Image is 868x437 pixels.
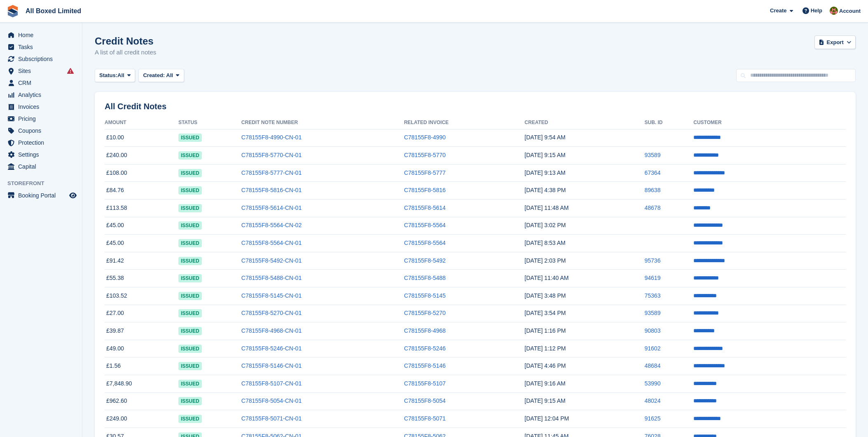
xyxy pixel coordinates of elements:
time: 2025-07-03 12:16:14 UTC [524,327,566,334]
a: menu [4,41,78,53]
span: Protection [18,137,68,148]
span: issued [178,327,202,335]
a: C78155F8-5054 [404,397,446,404]
i: Smart entry sync failures have occurred [67,68,74,74]
a: 67364 [645,169,661,176]
span: issued [178,257,202,265]
span: issued [178,415,202,423]
td: £84.76 [105,182,178,200]
span: issued [178,204,202,212]
time: 2025-08-06 15:38:51 UTC [524,187,566,193]
button: Created: All [138,69,184,82]
td: £27.00 [105,305,178,322]
span: Sites [18,65,68,77]
span: issued [178,169,202,177]
time: 2025-08-22 08:54:12 UTC [524,134,565,141]
a: C78155F8-5777 [404,169,446,176]
span: Help [811,7,822,15]
a: menu [4,101,78,113]
a: menu [4,77,78,89]
span: issued [178,362,202,370]
td: £49.00 [105,340,178,357]
time: 2025-06-25 08:15:49 UTC [524,397,565,404]
a: 95736 [645,257,661,264]
a: menu [4,137,78,148]
span: issued [178,309,202,317]
a: menu [4,149,78,160]
img: Sharon Hawkins [830,7,838,15]
td: £113.58 [105,200,178,217]
time: 2025-07-23 07:53:23 UTC [524,240,565,246]
span: All [166,72,173,78]
time: 2025-07-25 14:02:26 UTC [524,222,566,228]
a: C78155F8-4990 [404,134,446,141]
td: £45.00 [105,217,178,235]
span: issued [178,274,202,282]
a: C78155F8-5614-CN-01 [241,204,302,211]
time: 2025-08-01 10:48:52 UTC [524,204,569,211]
a: C78155F8-5246-CN-01 [241,345,302,352]
span: issued [178,292,202,300]
td: £7,848.90 [105,375,178,393]
a: C78155F8-5488 [404,275,446,281]
a: C78155F8-5488-CN-01 [241,275,302,281]
th: Created [524,116,644,129]
th: Amount [105,116,178,129]
span: Tasks [18,41,68,53]
a: C78155F8-5564 [404,240,446,246]
a: C78155F8-5770-CN-01 [241,152,302,158]
td: £1.56 [105,357,178,375]
a: C78155F8-5492 [404,257,446,264]
th: Related Invoice [404,116,525,129]
a: 75363 [645,292,661,299]
a: C78155F8-5270 [404,310,446,316]
a: C78155F8-5145-CN-01 [241,292,302,299]
td: £103.52 [105,287,178,305]
a: 93589 [645,310,661,316]
a: 90803 [645,327,661,334]
a: C78155F8-5564-CN-02 [241,222,302,228]
p: A list of all credit notes [95,48,156,57]
span: Account [839,7,861,15]
a: menu [4,125,78,136]
a: 89638 [645,187,661,193]
button: Export [814,35,856,49]
span: Analytics [18,89,68,101]
time: 2025-07-03 14:54:46 UTC [524,310,566,316]
a: 48678 [645,204,661,211]
span: issued [178,134,202,142]
a: 93589 [645,152,661,158]
a: menu [4,65,78,77]
a: menu [4,113,78,125]
td: £240.00 [105,147,178,164]
th: Credit Note Number [241,116,404,129]
a: C78155F8-4968 [404,327,446,334]
a: C78155F8-5270-CN-01 [241,310,302,316]
a: C78155F8-5564-CN-01 [241,240,302,246]
time: 2025-07-02 15:46:12 UTC [524,362,566,369]
img: stora-icon-8386f47178a22dfd0bd8f6a31ec36ba5ce8667c1dd55bd0f319d3a0aa187defe.svg [7,5,19,17]
td: £55.38 [105,270,178,287]
time: 2025-06-25 08:16:25 UTC [524,380,565,387]
a: 94619 [645,275,661,281]
a: C78155F8-4968-CN-01 [241,327,302,334]
td: £10.00 [105,129,178,147]
a: 48684 [645,362,661,369]
td: £249.00 [105,410,178,428]
a: 91602 [645,345,661,352]
a: C78155F8-5146-CN-01 [241,362,302,369]
span: Home [18,29,68,41]
a: C78155F8-4990-CN-01 [241,134,302,141]
span: All [117,71,124,80]
span: issued [178,345,202,353]
a: menu [4,29,78,41]
span: Export [827,38,844,47]
a: C78155F8-5107 [404,380,446,387]
span: issued [178,186,202,195]
span: issued [178,380,202,388]
span: issued [178,151,202,160]
span: Storefront [7,179,82,188]
a: Preview store [68,190,78,200]
a: C78155F8-5777-CN-01 [241,169,302,176]
th: Sub. ID [645,116,694,129]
